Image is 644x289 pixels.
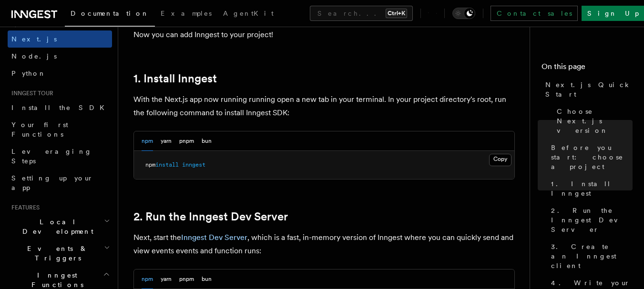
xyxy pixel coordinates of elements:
[202,269,212,289] button: bun
[11,104,110,111] span: Install the SDK
[547,238,633,274] a: 3. Create an Inngest client
[133,93,515,120] p: With the Next.js app now running running open a new tab in your terminal. In your project directo...
[217,3,279,26] a: AgentKit
[8,90,53,97] span: Inngest tour
[223,10,274,17] span: AgentKit
[161,131,172,151] button: yarn
[145,161,155,168] span: npm
[491,6,578,21] a: Contact sales
[386,9,407,18] kbd: Ctrl+K
[161,10,212,17] span: Examples
[557,107,633,135] span: Choose Next.js version
[182,161,205,168] span: inngest
[11,121,68,138] span: Your first Functions
[547,202,633,238] a: 2. Run the Inngest Dev Server
[11,52,57,60] span: Node.js
[133,72,217,85] a: 1. Install Inngest
[8,217,104,236] span: Local Development
[8,99,112,116] a: Install the SDK
[551,179,633,198] span: 1. Install Inngest
[179,269,194,289] button: pnpm
[8,116,112,143] a: Your first Functions
[8,213,112,240] button: Local Development
[8,48,112,65] a: Node.js
[155,161,179,168] span: install
[8,30,112,48] a: Next.js
[11,35,57,43] span: Next.js
[181,233,247,242] a: Inngest Dev Server
[547,139,633,175] a: Before you start: choose a project
[542,76,633,103] a: Next.js Quick Start
[71,10,149,17] span: Documentation
[547,175,633,202] a: 1. Install Inngest
[133,210,288,223] a: 2. Run the Inngest Dev Server
[202,131,212,151] button: bun
[8,240,112,267] button: Events & Triggers
[8,169,112,196] a: Setting up your app
[489,154,511,166] button: Copy
[8,244,104,263] span: Events & Triggers
[8,65,112,82] a: Python
[551,242,633,270] span: 3. Create an Inngest client
[11,174,93,191] span: Setting up your app
[452,8,475,19] button: Toggle dark mode
[545,80,633,99] span: Next.js Quick Start
[11,148,92,165] span: Leveraging Steps
[155,3,217,26] a: Examples
[161,269,172,289] button: yarn
[8,143,112,169] a: Leveraging Steps
[142,269,153,289] button: npm
[65,3,155,27] a: Documentation
[142,131,153,151] button: npm
[179,131,194,151] button: pnpm
[11,70,46,77] span: Python
[310,6,413,21] button: Search...Ctrl+K
[551,143,633,171] span: Before you start: choose a project
[551,206,633,234] span: 2. Run the Inngest Dev Server
[542,61,633,76] h4: On this page
[133,28,515,41] p: Now you can add Inngest to your project!
[133,231,515,258] p: Next, start the , which is a fast, in-memory version of Inngest where you can quickly send and vi...
[553,103,633,139] a: Choose Next.js version
[8,204,40,211] span: Features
